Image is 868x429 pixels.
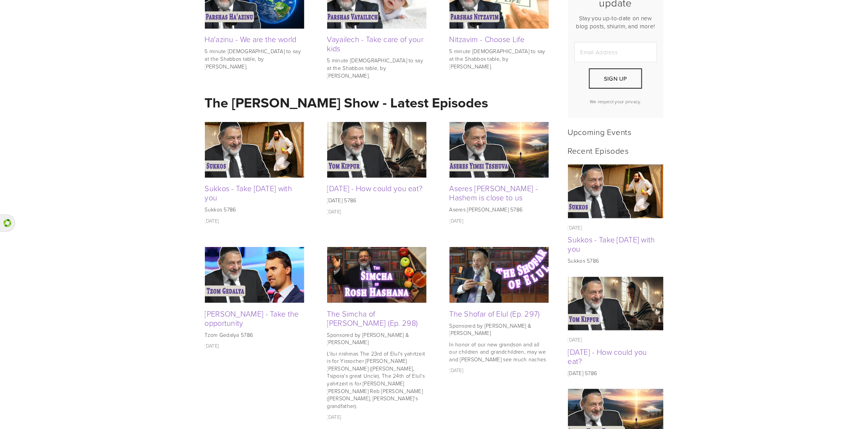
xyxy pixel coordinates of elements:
input: Email Address [574,42,657,62]
a: The Simcha of [PERSON_NAME] (Ep. 298) [327,308,418,328]
time: [DATE] [449,217,464,224]
a: Nitzavim - Choose Life [449,34,525,44]
a: [DATE] - How could you eat? [327,183,423,193]
img: Yom Kippur - How could you eat? [327,122,427,178]
img: Yom Kippur - How could you eat? [568,277,664,331]
time: [DATE] [205,217,219,224]
p: 5 minute [DEMOGRAPHIC_DATA] to say at the Shabbos table, by [PERSON_NAME]. [449,47,549,70]
strong: The [PERSON_NAME] Show - Latest Episodes [205,93,488,112]
h2: Recent Episodes [568,146,664,155]
img: The Simcha of Rosh Hashana (Ep. 298) [327,247,427,303]
a: [PERSON_NAME] - Take the opportunity [205,308,299,328]
a: Yom Kippur - How could you eat? [568,277,664,331]
time: [DATE] [568,336,582,343]
p: [DATE] 5786 [327,197,427,204]
p: 5 minute [DEMOGRAPHIC_DATA] to say at the Shabbos table, by [PERSON_NAME]. [205,47,304,70]
span: Sign Up [604,75,627,83]
p: In honor of our new grandson and all our children and grandchildren, may we and [PERSON_NAME] see... [449,341,549,363]
p: We respect your privacy. [574,98,657,105]
h2: Upcoming Events [568,127,664,136]
img: Sukkos - Take Yom Kippur with you [568,164,664,218]
a: The Shofar of Elul (Ep. 297) [449,308,540,319]
a: Ha'azinu - We are the world [205,34,297,44]
p: Sukkos 5786 [205,206,304,213]
p: Sponsored by [PERSON_NAME] & [PERSON_NAME] [327,331,427,346]
img: Aseres Yimei Teshuva - Hashem is close to us [449,122,549,178]
a: [DATE] - How could you eat? [568,346,647,366]
p: L'ilui nishmas The 23rd of Elul's yahrtzeit is for Yissocher [PERSON_NAME] [PERSON_NAME] ([PERSON... [327,350,427,410]
time: [DATE] [327,208,341,215]
p: 5 minute [DEMOGRAPHIC_DATA] to say at the Shabbos table, by [PERSON_NAME]. [327,57,427,79]
p: Sukkos 5786 [568,257,664,265]
time: [DATE] [327,413,341,420]
p: Stay you up-to-date on new blog posts, shiurim, and more! [574,14,657,30]
a: Sukkos - Take Yom Kippur with you [568,164,664,218]
a: Sukkos - Take [DATE] with you [205,183,292,203]
time: [DATE] [449,367,464,374]
a: Sukkos - Take [DATE] with you [568,234,655,254]
img: Sukkos - Take Yom Kippur with you [205,122,304,178]
time: [DATE] [568,224,582,231]
p: Tzom Gedalya 5786 [205,331,304,339]
a: Aseres [PERSON_NAME] - Hashem is close to us [449,183,538,203]
button: Sign Up [589,68,642,89]
p: Aseres [PERSON_NAME] 5786 [449,206,549,213]
time: [DATE] [205,342,219,349]
img: The Shofar of Elul (Ep. 297) [449,247,549,303]
img: Tzom Gedalya - Take the opportunity [205,247,304,303]
p: Sponsored by [PERSON_NAME] & [PERSON_NAME] [449,322,549,337]
p: [DATE] 5786 [568,369,664,377]
a: Vayailech - Take care of your kids [327,34,424,54]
